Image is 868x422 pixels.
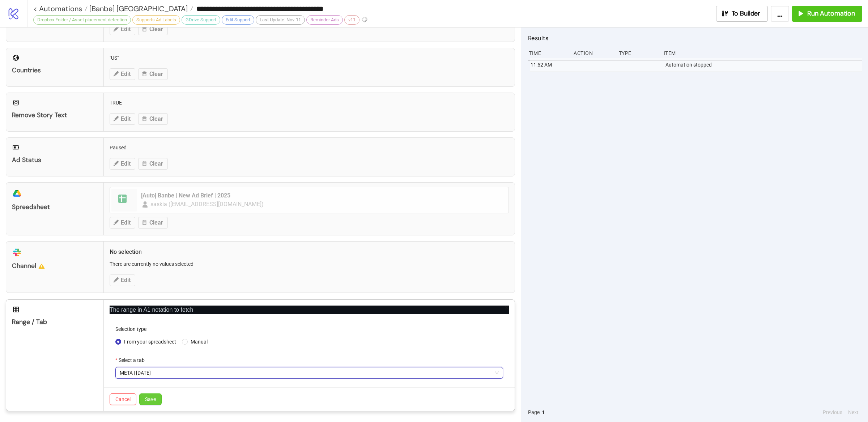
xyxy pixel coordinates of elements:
[846,408,861,416] button: Next
[306,15,343,25] div: Reminder Ads
[528,33,862,43] h2: Results
[33,15,131,25] div: Dropbox Folder / Asset placement detection
[618,46,658,60] div: Type
[528,46,568,60] div: Time
[792,6,862,22] button: Run Automation
[821,408,844,416] button: Previous
[110,306,509,314] p: The range in A1 notation to fetch
[115,325,151,333] label: Selection type
[540,408,547,416] button: 1
[33,5,88,12] a: < Automations
[115,396,131,402] span: Cancel
[504,305,509,310] span: close
[530,58,570,72] div: 11:52 AM
[663,46,862,60] div: Item
[222,15,254,25] div: Edit Support
[139,393,162,405] button: Save
[12,318,98,326] div: Range / Tab
[88,5,193,12] a: [Banbe] [GEOGRAPHIC_DATA]
[256,15,305,25] div: Last Update: Nov-11
[732,9,761,18] span: To Builder
[528,408,540,416] span: Page
[771,6,789,22] button: ...
[716,6,768,22] button: To Builder
[344,15,359,25] div: v11
[807,9,855,18] span: Run Automation
[573,46,613,60] div: Action
[145,396,156,402] span: Save
[188,338,210,346] span: Manual
[132,15,180,25] div: Supports Ad Labels
[665,58,864,72] div: Automation stopped
[121,338,179,346] span: From your spreadsheet
[110,393,136,405] button: Cancel
[120,367,499,378] span: META | SEPT 2025
[182,15,220,25] div: GDrive Support
[88,4,188,13] span: [Banbe] [GEOGRAPHIC_DATA]
[115,356,149,364] label: Select a tab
